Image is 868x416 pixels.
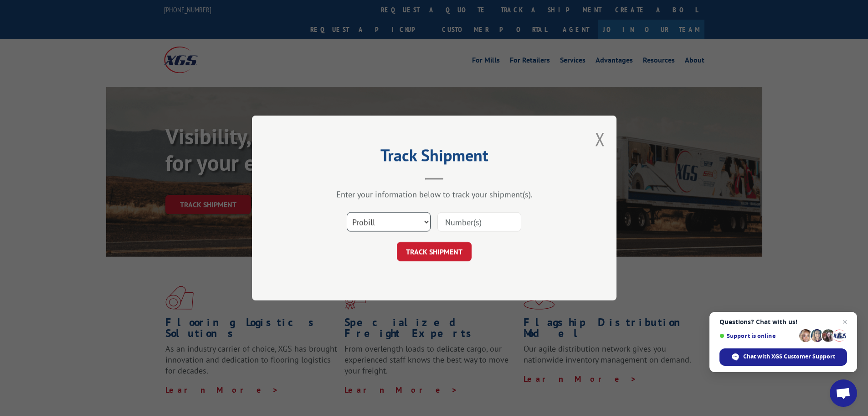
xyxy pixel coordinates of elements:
[830,379,857,407] div: Open chat
[719,332,796,339] span: Support is online
[298,189,571,200] div: Enter your information below to track your shipment(s).
[719,318,847,326] span: Questions? Chat with us!
[719,348,847,366] div: Chat with XGS Customer Support
[839,316,850,327] span: Close chat
[397,242,472,261] button: TRACK SHIPMENT
[743,353,835,361] span: Chat with XGS Customer Support
[298,149,571,166] h2: Track Shipment
[437,212,521,232] input: Number(s)
[595,127,605,151] button: Close modal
